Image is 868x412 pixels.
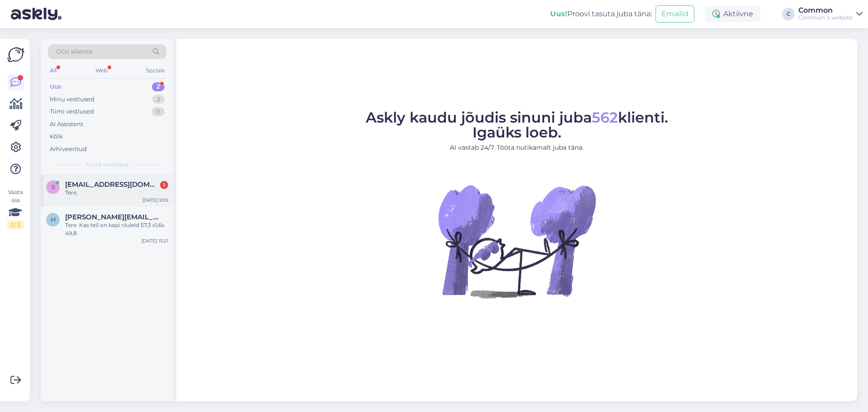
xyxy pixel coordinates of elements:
[152,95,165,104] div: 2
[56,47,92,57] span: Otsi kliente
[798,14,853,21] div: Common 's website
[65,213,159,221] span: marianne.aasmae@gmail.com
[50,82,61,91] div: Uus
[705,6,760,22] div: Aktiivne
[50,132,63,141] div: Kõik
[142,197,168,204] div: [DATE] 9:55
[65,189,168,197] div: Tere,
[52,184,55,190] span: s
[65,180,159,189] span: savelins@gmail.com
[7,221,24,229] div: 2 / 3
[151,107,165,116] div: 0
[50,107,94,116] div: Tiimi vestlused
[50,145,87,154] div: Arhiveeritud
[550,9,652,19] div: Proovi tasuta juba täna:
[160,181,168,189] div: 1
[592,109,618,126] span: 562
[50,120,83,129] div: AI Assistent
[144,65,166,76] div: Socials
[656,5,694,23] button: Emailid
[366,143,668,152] p: AI vastab 24/7. Tööta nutikamalt juba täna.
[65,221,168,237] div: Tere. Kas teil on kapi riiuleid 57,3 x1,6x 49,8
[7,46,24,63] img: Askly Logo
[7,188,24,229] div: Vaata siia
[782,8,795,20] div: C
[435,160,598,322] img: No Chat active
[798,7,863,21] a: CommonCommon 's website
[550,9,567,18] b: Uus!
[142,237,168,244] div: [DATE] 15:21
[51,216,56,223] span: m
[86,161,128,169] span: Uued vestlused
[50,95,94,104] div: Minu vestlused
[48,65,58,76] div: All
[798,7,853,14] div: Common
[94,65,109,76] div: Web
[366,109,668,141] span: Askly kaudu jõudis sinuni juba klienti. Igaüks loeb.
[152,82,165,91] div: 2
